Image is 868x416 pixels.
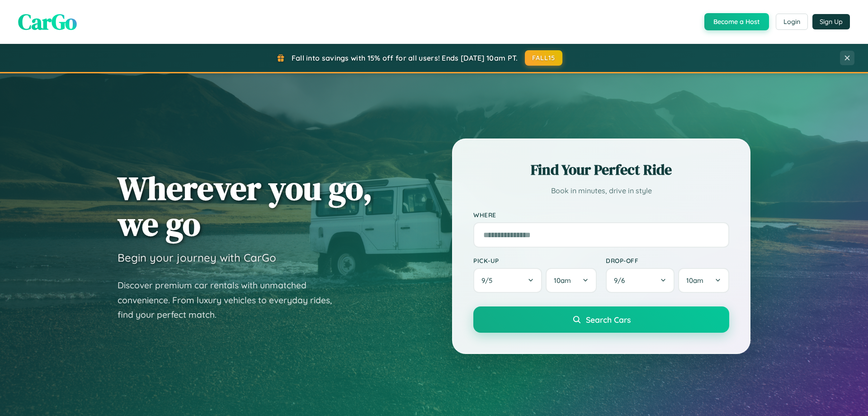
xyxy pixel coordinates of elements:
[525,50,563,66] button: FALL15
[473,160,729,180] h2: Find Your Perfect Ride
[704,13,769,30] button: Become a Host
[118,251,276,264] h3: Begin your journey with CarGo
[473,211,729,219] label: Where
[473,184,729,197] p: Book in minutes, drive in style
[546,268,597,293] button: 10am
[776,14,808,30] button: Login
[118,278,344,322] p: Discover premium car rentals with unmatched convenience. From luxury vehicles to everyday rides, ...
[686,276,703,285] span: 10am
[678,268,729,293] button: 10am
[473,268,542,293] button: 9/5
[812,14,850,29] button: Sign Up
[586,315,631,325] span: Search Cars
[292,53,518,62] span: Fall into savings with 15% off for all users! Ends [DATE] 10am PT.
[554,276,571,285] span: 10am
[606,257,729,264] label: Drop-off
[481,276,497,285] span: 9 / 5
[606,268,675,293] button: 9/6
[18,7,77,37] span: CarGo
[118,170,373,242] h1: Wherever you go, we go
[614,276,629,285] span: 9 / 6
[473,306,729,333] button: Search Cars
[473,257,597,264] label: Pick-up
